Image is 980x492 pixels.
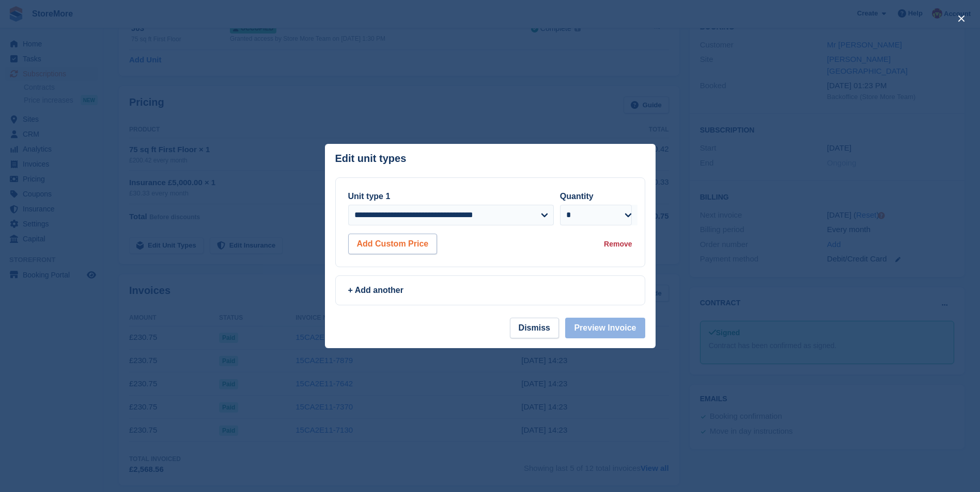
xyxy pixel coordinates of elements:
[510,318,559,338] button: Dismiss
[560,192,594,201] label: Quantity
[348,234,438,254] button: Add Custom Price
[604,239,632,250] div: Remove
[348,284,632,297] div: + Add another
[565,318,645,338] button: Preview Invoice
[953,10,970,27] button: close
[335,275,645,305] a: + Add another
[335,153,407,165] p: Edit unit types
[348,192,391,201] label: Unit type 1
